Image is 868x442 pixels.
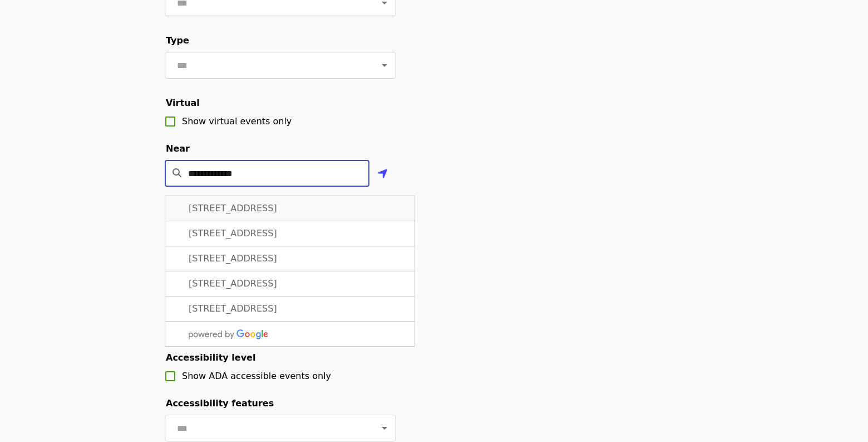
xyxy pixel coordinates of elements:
[369,161,396,188] button: Use my location
[189,253,277,264] span: [STREET_ADDRESS]
[377,420,392,436] button: Open
[166,398,274,409] span: Accessibility features
[189,203,277,213] span: [STREET_ADDRESS]
[182,371,331,381] span: Show ADA accessible events only
[188,160,369,187] input: Location
[182,116,292,127] span: Show virtual events only
[189,278,277,289] span: [STREET_ADDRESS]
[377,57,392,73] button: Open
[189,303,277,314] span: [STREET_ADDRESS]
[166,143,190,154] span: Near
[378,167,388,181] i: location-arrow icon
[166,35,189,46] span: Type
[166,352,255,363] span: Accessibility level
[189,329,269,339] img: Powered by Google
[166,98,200,108] span: Virtual
[189,228,277,239] span: [STREET_ADDRESS]
[172,168,181,178] i: search icon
